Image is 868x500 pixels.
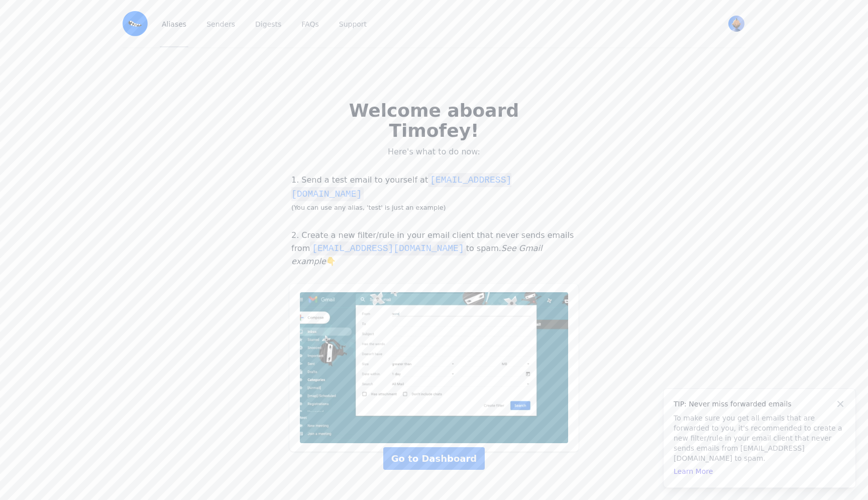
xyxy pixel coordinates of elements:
code: [EMAIL_ADDRESS][DOMAIN_NAME] [291,173,511,201]
button: User menu [727,15,745,33]
img: Email Monster [123,11,148,36]
img: Add noreply@eml.monster to a Never Send to Spam filter in Gmail [300,292,568,443]
a: Go to Dashboard [383,447,485,470]
img: Timofey's Avatar [728,16,744,32]
p: Here's what to do now: [321,147,547,157]
p: 2. Create a new filter/rule in your email client that never sends emails from to spam. 👇 [289,229,579,268]
p: 1. Send a test email to yourself at [289,173,579,213]
code: [EMAIL_ADDRESS][DOMAIN_NAME] [310,241,466,256]
h4: TIP: Never miss forwarded emails [674,399,845,409]
p: To make sure you get all emails that are forwarded to you, it's recommended to create a new filte... [674,413,845,463]
h2: Welcome aboard Timofey! [321,101,547,141]
small: (You can use any alias, 'test' is just an example) [291,204,446,211]
a: Learn More [674,467,713,475]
